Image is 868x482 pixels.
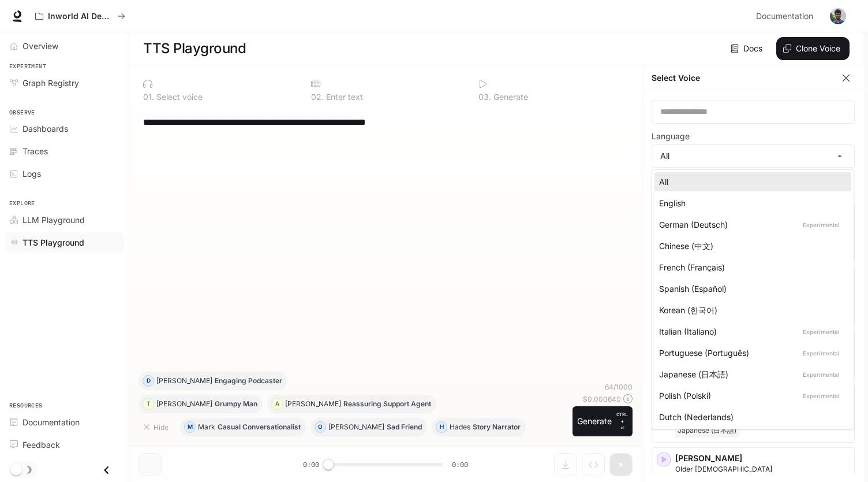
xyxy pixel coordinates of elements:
[659,218,842,231] div: German (Deutsch)
[800,391,842,401] p: Experimental
[659,390,842,402] div: Polish (Polski)
[659,368,842,380] div: Japanese (日本語)
[659,347,842,359] div: Portuguese (Português)
[659,304,842,316] div: Korean (한국어)
[659,197,842,209] div: English
[659,176,842,188] div: All
[800,348,842,358] p: Experimental
[659,411,842,423] div: Dutch (Nederlands)
[800,327,842,337] p: Experimental
[800,220,842,230] p: Experimental
[659,240,842,252] div: Chinese (中文)
[659,325,842,338] div: Italian (Italiano)
[800,369,842,380] p: Experimental
[659,261,842,273] div: French (Français)
[659,283,842,295] div: Spanish (Español)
